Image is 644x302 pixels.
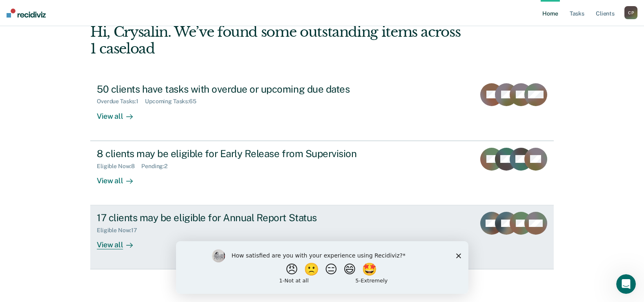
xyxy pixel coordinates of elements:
div: Upcoming Tasks : 65 [145,98,203,105]
div: C P [624,6,637,19]
div: 17 clients may be eligible for Annual Report Status [97,212,383,224]
a: 8 clients may be eligible for Early Release from SupervisionEligible Now:8Pending:2View all [90,141,554,205]
button: CP [624,6,637,19]
div: Hi, Crysalin. We’ve found some outstanding items across 1 caseload [90,24,461,57]
div: View all [97,234,143,250]
img: Recidiviz [7,9,46,18]
div: Pending : 2 [141,163,174,170]
div: View all [97,105,143,121]
div: Eligible Now : 8 [97,163,141,170]
div: 50 clients have tasks with overdue or upcoming due dates [97,83,383,95]
a: 50 clients have tasks with overdue or upcoming due datesOverdue Tasks:1Upcoming Tasks:65View all [90,77,554,141]
div: 8 clients may be eligible for Early Release from Supervision [97,148,383,160]
div: Overdue Tasks : 1 [97,98,145,105]
iframe: Intercom live chat [616,274,636,294]
iframe: Survey by Kim from Recidiviz [176,241,468,294]
div: Eligible Now : 17 [97,227,144,234]
a: 17 clients may be eligible for Annual Report StatusEligible Now:17View all [90,205,554,269]
div: View all [97,169,143,185]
